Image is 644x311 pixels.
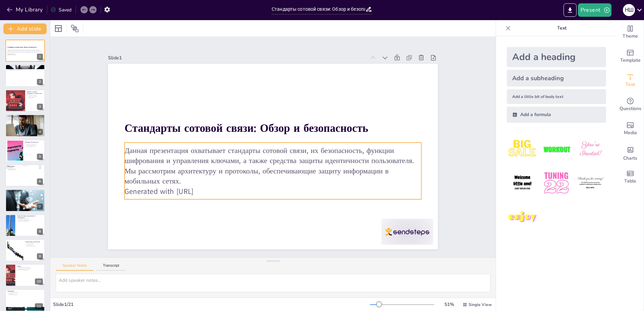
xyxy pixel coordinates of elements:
[617,68,644,93] div: Add text boxes
[7,165,43,167] p: Шифрование
[5,214,45,237] div: 8
[514,20,610,36] p: Text
[541,167,572,199] img: 5.jpeg
[35,303,43,309] div: 11
[507,89,606,104] div: Add a little bit of body text
[37,104,43,110] div: 3
[37,204,43,210] div: 7
[620,57,641,64] span: Template
[25,145,43,146] p: Защита идентичности.
[56,263,94,271] button: Speaker Notes
[617,20,644,44] div: Change the overall theme
[578,3,611,17] button: Present
[623,155,637,162] span: Charts
[5,64,45,87] div: https://cdn.sendsteps.com/images/logo/sendsteps_logo_white.pnghttps://cdn.sendsteps.com/images/lo...
[25,241,43,243] p: Архитектура и протоколы
[623,33,638,40] span: Theme
[507,167,538,199] img: 4.jpeg
[507,107,606,123] div: Add a formula
[71,24,79,33] span: Position
[7,115,43,117] p: GSM: безопасность вашей информации
[7,169,43,171] p: Перехват данных.
[575,167,606,199] img: 6.jpeg
[507,70,606,87] div: Add a subheading
[7,54,43,56] p: Generated with [URL]
[51,7,71,13] div: Saved
[563,3,577,17] button: Export to PowerPoint
[7,194,43,196] p: Защита данных.
[17,219,43,221] p: Повышение конфиденциальности.
[25,141,43,143] p: Функции безопасности
[441,301,457,308] div: 51 %
[125,187,422,197] p: Generated with [URL]
[7,192,43,193] p: Ключ шифрования.
[25,146,43,147] p: Предотвращение доступа.
[7,119,43,121] p: Сложность прослушивания.
[5,40,45,62] div: https://cdn.sendsteps.com/images/logo/sendsteps_logo_white.pnghttps://cdn.sendsteps.com/images/lo...
[575,134,606,165] img: 3.jpeg
[27,96,43,97] p: Уровень безопасности.
[37,253,43,259] div: 9
[7,69,43,71] p: Конфиденциальность разговоров.
[620,105,641,112] span: Questions
[3,23,47,34] button: Add slide
[507,202,538,233] img: 7.jpeg
[37,178,43,185] div: 6
[17,267,43,268] p: Высокий уровень безопасности.
[7,190,43,192] p: Управление ключами
[7,292,43,293] p: Источники информации.
[5,164,45,187] div: https://cdn.sendsteps.com/images/logo/sendsteps_logo_white.pnghttps://cdn.sendsteps.com/images/lo...
[5,239,45,261] div: 9
[541,134,572,165] img: 2.jpeg
[53,23,64,34] div: Layout
[25,243,43,244] p: Архитектура GSM.
[469,302,492,307] span: Single View
[7,65,43,67] p: Введение
[5,4,46,15] button: My Library
[17,269,43,270] p: Меры предосторожности.
[37,129,43,135] div: 4
[5,90,45,112] div: https://cdn.sendsteps.com/images/logo/sendsteps_logo_white.pnghttps://cdn.sendsteps.com/images/lo...
[7,293,43,294] p: Рекомендации.
[35,278,43,284] div: 10
[7,193,43,194] p: Хранение в SIM.
[507,47,606,67] div: Add a heading
[623,3,635,17] button: Н Ш
[7,118,43,119] p: Шифрование данных.
[17,220,43,222] p: Защита от отслеживания.
[25,143,43,145] p: Основные средства защиты.
[17,268,43,269] p: Осведомленность пользователей.
[7,290,43,292] p: Литература
[17,215,43,219] p: Средства защиты идентичности пользователя
[27,97,43,99] p: Качество связи.
[7,49,43,54] p: Данная презентация охватывает стандарты сотовой связи, их безопасность, функции шифрования и упра...
[17,218,43,219] p: Временный идентификатор.
[5,140,45,162] div: https://cdn.sendsteps.com/images/logo/sendsteps_logo_white.pnghttps://cdn.sendsteps.com/images/lo...
[17,265,43,267] p: Вывод
[37,228,43,235] div: 8
[108,55,365,61] div: Slide 1
[5,189,45,211] div: 7
[125,145,422,186] p: Данная презентация охватывает стандарты сотовой связи, их безопасность, функции шифрования и упра...
[37,154,43,160] div: 5
[27,91,43,95] p: Краткое описание стандартов сотовой связи
[96,263,126,271] button: Transcript
[37,79,43,85] div: 2
[7,67,43,68] p: Защита информации важна.
[37,54,43,60] div: 1
[617,117,644,141] div: Add images, graphics, shapes or video
[7,46,37,48] strong: Стандарты сотовой связи: Обзор и безопасность
[617,165,644,189] div: Add a table
[7,117,43,118] p: Аутентификация абонента.
[25,244,43,246] p: Компоненты сети.
[7,68,43,69] p: [DEMOGRAPHIC_DATA] влияют на безопасность.
[125,120,369,136] strong: Стандарты сотовой связи: Обзор и безопасность
[7,167,43,168] p: Алгоритм A5.
[5,114,45,137] div: https://cdn.sendsteps.com/images/logo/sendsteps_logo_white.pnghttps://cdn.sendsteps.com/images/lo...
[272,4,365,14] input: Insert title
[25,246,43,247] p: Протоколы безопасности.
[7,168,43,169] p: Защита радиоканала.
[5,264,45,286] div: 10
[617,93,644,117] div: Get real-time input from your audience
[617,44,644,68] div: Add ready made slides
